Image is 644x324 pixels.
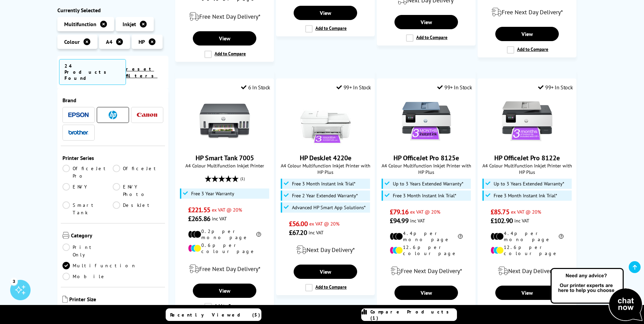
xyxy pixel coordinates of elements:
[113,165,163,180] a: OfficeJet
[212,206,242,213] span: ex VAT @ 20%
[62,296,68,303] img: Printer Size
[68,112,89,118] img: Epson
[381,262,472,281] div: modal_delivery
[62,97,164,104] span: Brand
[437,84,472,91] div: 99+ In Stock
[300,141,351,148] a: HP DeskJet 4220e
[305,284,347,291] label: Add to Compare
[62,244,113,258] a: Print Only
[103,111,123,119] a: HP
[204,51,246,58] label: Add to Compare
[280,162,371,175] span: A4 Colour Multifunction Inkjet Printer with HP Plus
[494,154,560,162] a: HP OfficeJet Pro 8122e
[502,96,553,147] img: HP OfficeJet Pro 8122e
[289,228,307,237] span: £67.20
[507,46,548,54] label: Add to Compare
[188,228,261,240] li: 0.2p per mono page
[179,7,270,26] div: modal_delivery
[495,286,558,300] a: View
[401,96,452,147] img: HP OfficeJet Pro 8125e
[394,286,458,300] a: View
[123,21,136,28] span: Inkjet
[511,209,541,215] span: ex VAT @ 20%
[62,165,113,180] a: OfficeJet Pro
[390,244,463,256] li: 12.6p per colour page
[394,15,458,29] a: View
[179,162,270,169] span: A4 Colour Multifunction Inkjet Printer
[481,3,573,22] div: modal_delivery
[71,232,164,240] span: Category
[406,34,447,42] label: Add to Compare
[393,181,463,186] span: Up to 3 Years Extended Warranty*
[390,208,408,216] span: £79.16
[188,242,261,254] li: 0.6p per colour page
[57,7,169,14] div: Currently Selected
[294,265,357,279] a: View
[191,191,234,196] span: Free 3 Year Warranty
[113,183,163,198] a: ENVY Photo
[193,31,256,46] a: View
[64,38,80,45] span: Colour
[336,84,371,91] div: 99+ In Stock
[491,216,513,225] span: £102.90
[381,162,472,175] span: A4 Colour Multifunction Inkjet Printer with HP Plus
[481,162,573,175] span: A4 Colour Multifunction Inkjet Printer with HP Plus
[62,262,136,269] a: Multifunction
[126,66,158,79] a: reset filters
[62,183,113,198] a: ENVY
[300,154,351,162] a: HP DeskJet 4220e
[481,262,573,281] div: modal_delivery
[309,229,324,236] span: inc VAT
[494,193,557,198] span: Free 3 Month Instant Ink Trial*
[212,215,227,222] span: inc VAT
[10,277,18,285] div: 3
[62,232,69,239] img: Category
[361,308,457,321] a: Compare Products (1)
[170,312,260,318] span: Recently Viewed (5)
[241,84,270,91] div: 6 In Stock
[68,128,89,137] a: Brother
[59,59,126,85] span: 24 Products Found
[410,217,425,224] span: inc VAT
[137,113,157,117] img: Canon
[300,96,351,147] img: HP DeskJet 4220e
[62,273,113,280] a: Mobile
[309,220,339,227] span: ex VAT @ 20%
[370,309,457,321] span: Compare Products (1)
[289,219,308,228] span: £56.00
[393,193,456,198] span: Free 3 Month Instant Ink Trial*
[240,172,245,185] span: (1)
[69,296,164,304] span: Printer Size
[62,155,164,161] span: Printer Series
[292,181,355,186] span: Free 3 Month Instant Ink Trial*
[491,230,564,242] li: 4.4p per mono page
[106,38,112,45] span: A4
[305,25,347,33] label: Add to Compare
[292,205,366,210] span: Advanced HP Smart App Solutions*
[193,284,256,298] a: View
[64,21,96,28] span: Multifunction
[179,259,270,278] div: modal_delivery
[294,6,357,20] a: View
[109,111,117,119] img: HP
[280,240,371,259] div: modal_delivery
[538,84,573,91] div: 99+ In Stock
[401,141,452,148] a: HP OfficeJet Pro 8125e
[491,244,564,256] li: 12.6p per colour page
[494,181,564,186] span: Up to 3 Years Extended Warranty*
[390,216,408,225] span: £94.99
[514,217,529,224] span: inc VAT
[292,193,358,198] span: Free 2 Year Extended Warranty*
[188,205,210,214] span: £221.55
[113,201,163,216] a: DeskJet
[199,141,250,148] a: HP Smart Tank 7005
[139,38,145,45] span: HP
[390,230,463,242] li: 4.4p per mono page
[502,141,553,148] a: HP OfficeJet Pro 8122e
[196,154,254,162] a: HP Smart Tank 7005
[68,111,89,119] a: Epson
[491,208,509,216] span: £85.75
[410,209,440,215] span: ex VAT @ 20%
[549,267,644,323] img: Open Live Chat window
[62,201,113,216] a: Smart Tank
